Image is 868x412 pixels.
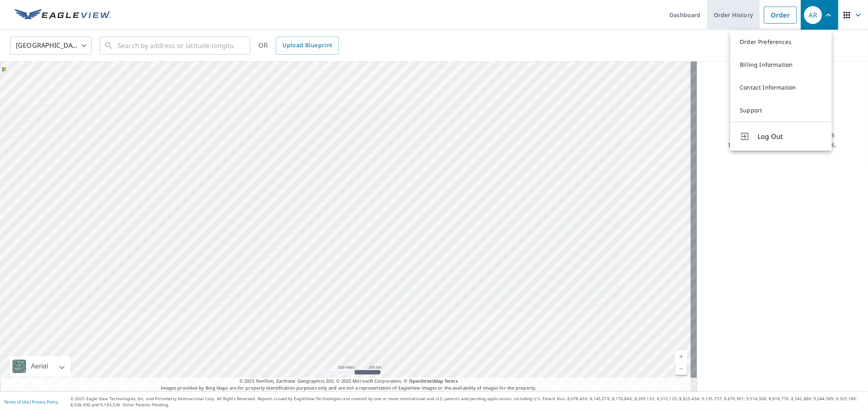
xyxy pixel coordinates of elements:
[28,356,50,377] div: Aerial
[4,399,58,404] p: |
[804,6,822,24] div: AR
[730,122,832,151] button: Log Out
[4,399,29,405] a: Terms of Use
[282,40,332,50] span: Upload Blueprint
[675,363,687,375] a: Current Level 5, Zoom Out
[764,7,797,24] a: Order
[730,76,832,99] a: Contact Information
[444,378,458,384] a: Terms
[70,396,864,408] p: © 2025 Eagle View Technologies, Inc. and Pictometry International Corp. All Rights Reserved. Repo...
[32,399,58,405] a: Privacy Policy
[728,130,837,149] p: Searching for a property address to view a list of available products.
[239,378,458,385] span: © 2025 TomTom, Earthstar Geographics SIO, © 2025 Microsoft Corporation, ©
[675,351,687,363] a: Current Level 5, Zoom In
[10,34,92,57] div: [GEOGRAPHIC_DATA]
[118,34,234,57] input: Search by address or latitude-longitude
[730,31,832,53] a: Order Preferences
[409,378,443,384] a: OpenStreetMap
[730,53,832,76] a: Billing Information
[15,9,111,21] img: EV Logo
[258,37,339,55] div: OR
[10,356,70,377] div: Aerial
[730,99,832,122] a: Support
[758,131,822,141] span: Log Out
[276,37,339,55] a: Upload Blueprint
